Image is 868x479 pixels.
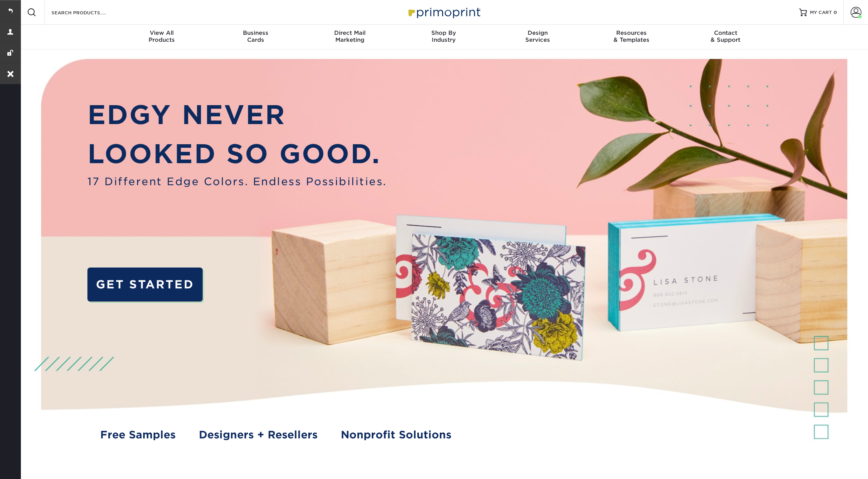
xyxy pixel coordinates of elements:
span: Design [490,29,584,36]
a: GET STARTED [87,268,203,302]
span: Business [209,29,303,36]
div: Products [115,29,209,43]
img: Primoprint [405,4,482,20]
span: Contact [678,29,772,36]
span: 17 Different Edge Colors. Endless Possibilities. [87,174,387,189]
a: Nonprofit Solutions [341,427,451,442]
span: Resources [584,29,678,36]
div: Marketing [303,29,397,43]
div: & Templates [584,29,678,43]
a: View AllProducts [115,25,209,49]
a: BusinessCards [209,25,303,49]
span: Direct Mail [303,29,397,36]
div: Industry [397,29,491,43]
span: MY CART [810,9,832,16]
p: EDGY NEVER [87,95,387,135]
div: & Support [678,29,772,43]
p: LOOKED SO GOOD. [87,135,387,174]
div: Cards [209,29,303,43]
input: SEARCH PRODUCTS..... [51,8,126,17]
a: Shop ByIndustry [397,25,491,49]
a: Free Samples [100,427,176,442]
a: Direct MailMarketing [303,25,397,49]
span: View All [115,29,209,36]
a: Designers + Resellers [199,427,318,442]
span: Shop By [397,29,491,36]
a: Resources& Templates [584,25,678,49]
a: DesignServices [490,25,584,49]
span: 0 [834,10,837,15]
a: Contact& Support [678,25,772,49]
div: Services [490,29,584,43]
